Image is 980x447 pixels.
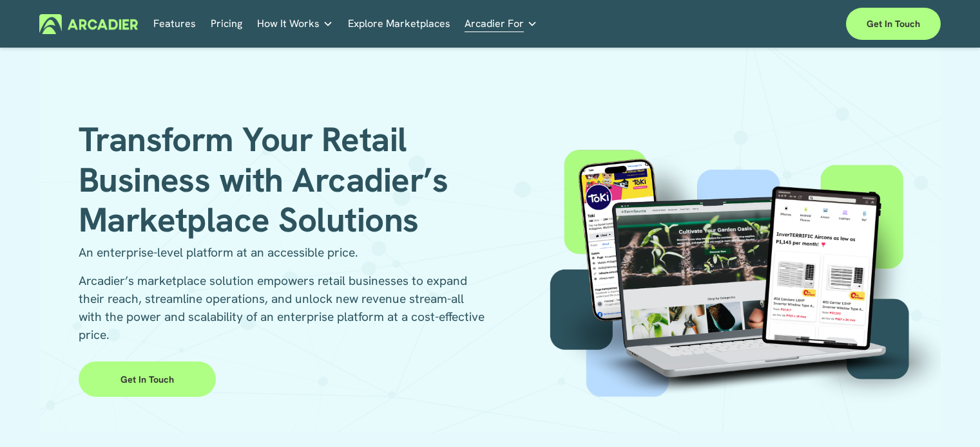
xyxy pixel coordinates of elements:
[153,14,196,34] a: Features
[465,15,524,33] span: Arcadier For
[465,14,537,34] a: folder dropdown
[79,120,524,240] h1: Transform Your Retail Business with Arcadier’s Marketplace Solutions
[79,244,490,262] p: An enterprise-level platform at an accessible price.
[257,15,320,33] span: How It Works
[211,14,242,34] a: Pricing
[79,361,216,397] a: Get in Touch
[39,14,138,34] img: Arcadier
[79,272,490,344] p: Arcadier’s marketplace solution empowers retail businesses to expand their reach, streamline oper...
[348,14,450,34] a: Explore Marketplaces
[846,8,941,40] a: Get in touch
[257,14,333,34] a: folder dropdown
